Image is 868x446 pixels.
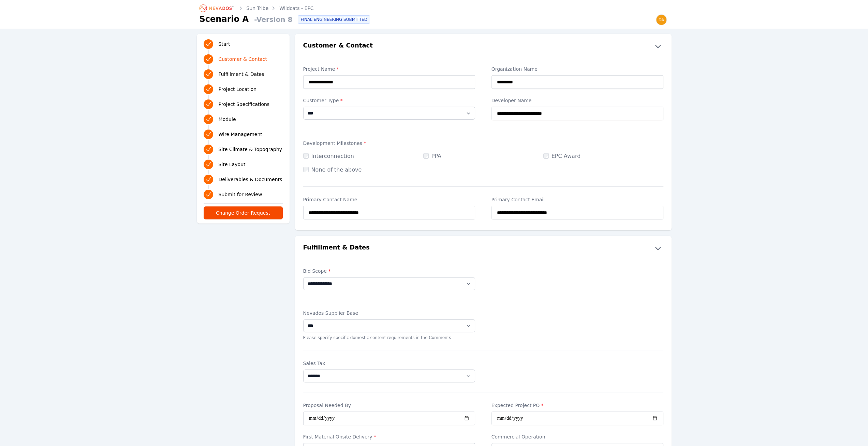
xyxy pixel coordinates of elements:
p: Please specify specific domestic content requirements in the Comments [303,335,475,340]
span: Wire Management [219,131,262,138]
input: EPC Award [543,153,549,159]
span: Site Layout [219,161,246,168]
label: Developer Name [491,97,663,104]
label: Bid Scope [303,268,475,274]
label: Customer Type [303,97,475,104]
nav: Breadcrumb [200,3,314,14]
span: Start [219,41,230,48]
span: Project Specifications [219,101,270,108]
span: - Version 8 [251,15,292,24]
label: EPC Award [543,153,581,159]
h2: Customer & Contact [303,41,373,52]
label: Primary Contact Name [303,196,475,203]
span: Project Location [219,86,257,93]
button: Customer & Contact [295,41,672,52]
input: PPA [423,153,429,159]
span: Module [219,116,236,123]
nav: Progress [204,38,283,201]
a: Sun Tribe [247,5,269,12]
label: Proposal Needed By [303,402,475,409]
label: Commercial Operation [491,433,663,440]
label: Interconnection [303,153,354,159]
label: Project Name [303,66,475,72]
span: Fulfillment & Dates [219,71,264,78]
span: Submit for Review [219,191,262,198]
img: daniel@nevados.solar [656,14,667,25]
a: Wildcats - EPC [279,5,313,12]
span: Customer & Contact [219,56,267,63]
h1: Scenario A [200,14,249,25]
label: None of the above [303,166,362,173]
input: None of the above [303,167,309,172]
label: Organization Name [491,66,663,72]
div: FINAL ENGINEERING SUBMITTED [298,15,370,24]
input: Interconnection [303,153,309,159]
button: Fulfillment & Dates [295,243,672,254]
label: Primary Contact Email [491,196,663,203]
label: Nevados Supplier Base [303,310,475,316]
button: Change Order Request [204,206,283,219]
label: Expected Project PO [491,402,663,409]
h2: Fulfillment & Dates [303,243,370,254]
label: First Material Onsite Delivery [303,433,475,440]
span: Site Climate & Topography [219,146,282,153]
label: PPA [423,153,441,159]
label: Sales Tax [303,360,475,367]
label: Development Milestones [303,140,663,147]
span: Deliverables & Documents [219,176,282,183]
